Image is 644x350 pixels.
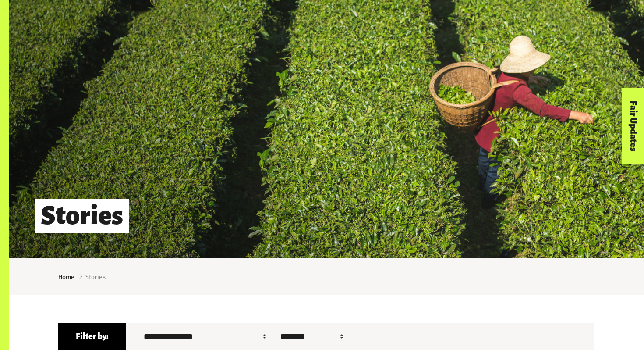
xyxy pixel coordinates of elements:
[58,272,74,281] a: Home
[58,323,126,350] h6: Filter by:
[85,272,106,281] span: Stories
[35,199,129,233] h1: Stories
